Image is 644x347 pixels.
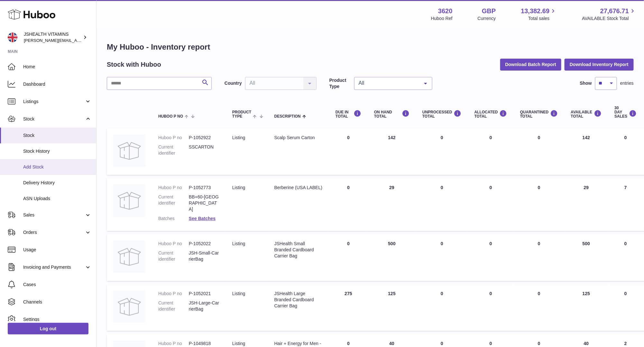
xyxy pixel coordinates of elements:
span: Settings [23,316,91,323]
div: Berberine (USA LABEL) [274,185,323,191]
span: Stock History [23,148,91,154]
dt: Huboo P no [158,291,189,297]
div: JSHealth Large Branded Cardboard Carrier Bag [274,291,323,309]
dd: JSH-Small-CarrierBag [189,250,219,262]
img: francesca@jshealthvitamins.com [8,33,17,42]
span: 0 [538,135,540,140]
span: Stock [23,116,85,122]
button: Download Batch Report [500,59,562,70]
dt: Current identifier [158,144,189,156]
td: 125 [565,284,608,331]
span: AVAILABLE Stock Total [582,15,636,22]
dd: BB+60-[GEOGRAPHIC_DATA] [189,194,219,212]
td: 0 [608,284,643,331]
span: Delivery History [23,180,91,186]
td: 142 [368,128,416,175]
td: 500 [368,234,416,281]
span: Stock [23,132,91,139]
td: 29 [565,178,608,231]
dt: Current identifier [158,250,189,262]
img: product image [113,241,145,273]
td: 29 [368,178,416,231]
dd: JSH-Large-CarrierBag [189,300,219,312]
td: 142 [565,128,608,175]
span: 0 [538,185,540,190]
h2: Stock with Huboo [107,60,161,69]
span: 0 [538,241,540,246]
span: listing [232,341,245,346]
span: Add Stock [23,164,91,170]
span: Dashboard [23,81,91,87]
label: Product Type [329,77,351,90]
dt: Huboo P no [158,135,189,141]
span: Invoicing and Payments [23,264,85,270]
span: Huboo P no [158,114,183,119]
dd: P-1049818 [189,341,219,347]
span: listing [232,185,245,190]
td: 0 [468,234,514,281]
td: 0 [329,234,368,281]
dd: P-1052022 [189,241,219,247]
div: JSHealth Small Branded Cardboard Carrier Bag [274,241,323,259]
dd: P-1052773 [189,185,219,191]
button: Download Inventory Report [565,59,634,70]
dt: Batches [158,216,189,222]
a: 13,382.69 Total sales [521,7,557,22]
dt: Huboo P no [158,341,189,347]
span: Total sales [528,15,557,22]
span: 27,676.71 [600,7,629,15]
dd: P-1052021 [189,291,219,297]
td: 0 [468,284,514,331]
td: 0 [329,128,368,175]
dd: SSCARTON [189,144,219,156]
td: 500 [565,234,608,281]
strong: 3620 [438,7,453,15]
div: ON HAND Total [374,110,409,119]
span: Channels [23,299,91,305]
span: 0 [538,291,540,296]
label: Show [580,80,592,86]
a: See Batches [189,216,216,221]
td: 0 [416,128,468,175]
dt: Current identifier [158,300,189,312]
td: 0 [416,284,468,331]
dt: Huboo P no [158,185,189,191]
span: Sales [23,212,85,218]
div: Currency [478,15,496,22]
span: Orders [23,229,85,236]
td: 0 [608,234,643,281]
span: Listings [23,99,85,105]
td: 0 [468,128,514,175]
span: ASN Uploads [23,196,91,202]
div: QUARANTINED Total [520,110,558,119]
div: 30 DAY SALES [614,106,637,119]
span: 13,382.69 [521,7,549,15]
span: Home [23,64,91,70]
span: listing [232,291,245,296]
span: Usage [23,247,91,253]
td: 7 [608,178,643,231]
div: DUE IN TOTAL [336,110,361,119]
div: AVAILABLE Total [571,110,602,119]
dd: P-1052922 [189,135,219,141]
td: 0 [416,178,468,231]
dt: Huboo P no [158,241,189,247]
span: entries [620,80,634,86]
dt: Current identifier [158,194,189,212]
h1: My Huboo - Inventory report [107,42,634,52]
img: product image [113,291,145,323]
div: JSHEALTH VITAMINS [24,31,82,43]
img: product image [113,135,145,167]
td: 0 [608,128,643,175]
span: Description [274,114,301,119]
div: Scalp Serum Carton [274,135,323,141]
span: listing [232,135,245,140]
a: 27,676.71 AVAILABLE Stock Total [582,7,636,22]
a: Log out [8,323,88,334]
td: 0 [329,178,368,231]
span: Product Type [232,110,251,119]
span: Cases [23,282,91,288]
span: 0 [538,341,540,346]
div: UNPROCESSED Total [422,110,462,119]
span: All [357,80,419,86]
